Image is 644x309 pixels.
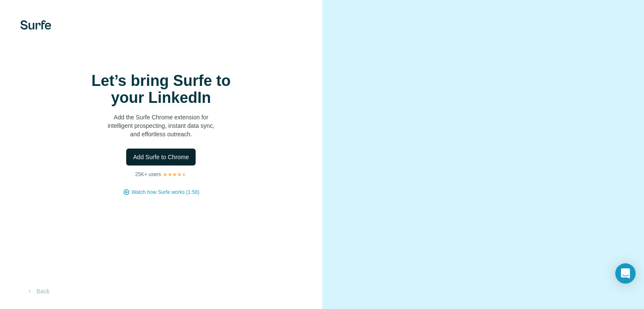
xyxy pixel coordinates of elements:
[135,171,161,178] p: 25K+ users
[133,153,189,161] span: Add Surfe to Chrome
[132,188,199,196] button: Watch how Surfe works (1:58)
[126,149,196,166] button: Add Surfe to Chrome
[163,172,187,177] img: Rating Stars
[20,284,55,299] button: Back
[76,113,246,138] p: Add the Surfe Chrome extension for intelligent prospecting, instant data sync, and effortless out...
[615,263,636,284] div: Open Intercom Messenger
[20,20,51,30] img: Surfe's logo
[76,72,246,106] h1: Let’s bring Surfe to your LinkedIn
